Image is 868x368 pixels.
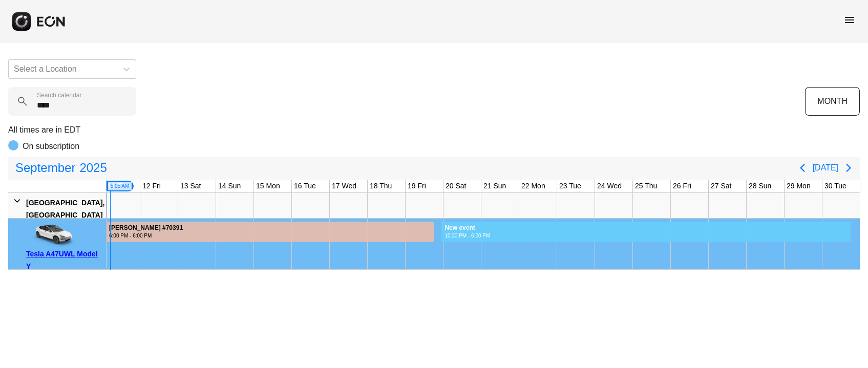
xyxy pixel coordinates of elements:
div: 29 Mon [785,180,813,192]
p: On subscription [23,140,79,153]
button: September2025 [9,158,113,178]
div: 30 Tue [822,180,849,192]
div: 25 Thu [633,180,659,192]
p: All times are in EDT [8,124,860,136]
div: [GEOGRAPHIC_DATA], [GEOGRAPHIC_DATA] [26,197,104,221]
button: Previous page [792,158,813,178]
div: 11 Thu [102,180,135,192]
div: Tesla A47UWL Model Y [26,248,102,272]
div: 12 Fri [140,180,163,192]
div: 14 Sun [216,180,243,192]
div: 16 Tue [292,180,318,192]
div: 20 Sat [443,180,468,192]
div: 22 Mon [519,180,547,192]
div: 13 Sat [178,180,203,192]
span: September [13,158,77,178]
div: 23 Tue [557,180,583,192]
div: 27 Sat [709,180,733,192]
span: 2025 [77,158,109,178]
div: 18 Thu [368,180,394,192]
img: car [26,222,77,248]
label: Search calendar [37,91,81,99]
button: [DATE] [813,159,838,177]
div: 17 Wed [330,180,358,192]
div: 24 Wed [595,180,624,192]
span: menu [843,14,856,26]
div: 19 Fri [406,180,428,192]
div: 21 Sun [481,180,508,192]
div: 28 Sun [747,180,773,192]
button: MONTH [805,87,860,116]
div: 26 Fri [671,180,693,192]
button: Next page [838,158,859,178]
div: 15 Mon [254,180,282,192]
